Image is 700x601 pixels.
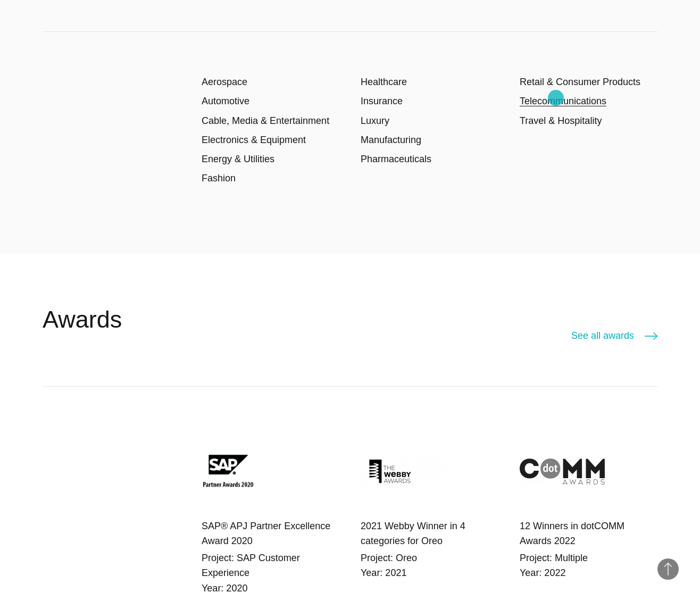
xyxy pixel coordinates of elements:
[361,550,498,565] div: Project: Oreo
[520,565,657,580] div: Year: 2022
[361,96,403,106] a: Insurance
[202,154,274,164] a: Energy & Utilities
[202,550,339,580] div: Project: SAP Customer Experience
[202,581,339,596] div: Year: 2020
[520,115,602,126] a: Travel & Hospitality
[202,96,249,106] a: Automotive
[202,115,329,126] a: Cable, Media & Entertainment
[520,96,606,106] a: Telecommunications
[657,558,679,580] button: Back to Top
[202,135,306,145] a: Electronics & Equipment
[361,115,389,126] a: Luxury
[361,154,431,164] a: Pharmaceuticals
[202,77,247,87] a: Aerospace
[571,328,657,343] a: See all awards
[520,77,640,87] a: Retail & Consumer Products
[520,550,657,565] div: Project: Multiple
[361,135,421,145] a: Manufacturing
[520,519,657,548] h4: 12 Winners in dotCOMM Awards 2022
[43,304,122,336] h2: Awards
[202,519,339,548] h4: SAP® APJ Partner Excellence Award 2020
[361,519,498,548] h4: 2021 Webby Winner in 4 categories for Oreo
[361,565,498,580] div: Year: 2021
[202,173,236,183] a: Fashion
[361,77,407,87] a: Healthcare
